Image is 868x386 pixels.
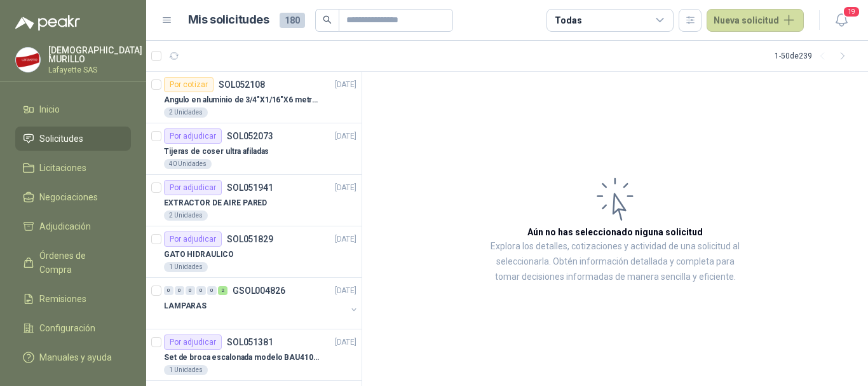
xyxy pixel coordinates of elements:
[323,15,332,24] span: search
[164,210,208,221] div: 2 Unidades
[335,233,356,245] p: [DATE]
[707,9,804,32] button: Nueva solicitud
[219,80,265,89] p: SOL052108
[227,132,273,141] p: SOL052073
[39,249,119,277] span: Órdenes de Compra
[15,127,131,151] a: Solicitudes
[207,286,217,295] div: 0
[280,13,305,28] span: 180
[164,94,322,106] p: Angulo en aluminio de 3/4"X1/16"X6 metros color Anolok
[15,185,131,209] a: Negociaciones
[175,286,184,295] div: 0
[39,102,60,116] span: Inicio
[15,287,131,311] a: Remisiones
[227,235,273,244] p: SOL051829
[15,156,131,180] a: Licitaciones
[146,123,362,175] a: Por adjudicarSOL052073[DATE] Tijeras de coser ultra afiladas40 Unidades
[164,286,173,295] div: 0
[39,292,86,306] span: Remisiones
[39,321,95,335] span: Configuración
[196,286,206,295] div: 0
[164,300,207,312] p: LAMPARAS
[164,334,222,350] div: Por adjudicar
[164,77,214,92] div: Por cotizar
[775,46,853,66] div: 1 - 50 de 239
[227,183,273,192] p: SOL051941
[335,182,356,194] p: [DATE]
[830,9,853,32] button: 19
[39,190,98,204] span: Negociaciones
[164,146,269,158] p: Tijeras de coser ultra afiladas
[39,161,86,175] span: Licitaciones
[164,365,208,375] div: 1 Unidades
[227,338,273,347] p: SOL051381
[164,352,322,364] p: Set de broca escalonada modelo BAU410119
[335,336,356,348] p: [DATE]
[164,128,222,144] div: Por adjudicar
[335,285,356,297] p: [DATE]
[15,244,131,282] a: Órdenes de Compra
[233,286,285,295] p: GSOL004826
[16,48,40,72] img: Company Logo
[15,214,131,238] a: Adjudicación
[335,130,356,142] p: [DATE]
[15,15,80,31] img: Logo peakr
[843,6,860,18] span: 19
[164,159,212,169] div: 40 Unidades
[555,13,581,27] div: Todas
[39,219,91,233] span: Adjudicación
[48,46,142,64] p: [DEMOGRAPHIC_DATA] MURILLO
[15,316,131,340] a: Configuración
[39,132,83,146] span: Solicitudes
[39,350,112,364] span: Manuales y ayuda
[164,197,267,209] p: EXTRACTOR DE AIRE PARED
[164,249,234,261] p: GATO HIDRAULICO
[218,286,227,295] div: 2
[489,239,741,285] p: Explora los detalles, cotizaciones y actividad de una solicitud al seleccionarla. Obtén informaci...
[527,225,703,239] h3: Aún no has seleccionado niguna solicitud
[335,79,356,91] p: [DATE]
[188,11,269,29] h1: Mis solicitudes
[15,345,131,369] a: Manuales y ayuda
[164,107,208,118] div: 2 Unidades
[164,262,208,272] div: 1 Unidades
[146,226,362,278] a: Por adjudicarSOL051829[DATE] GATO HIDRAULICO1 Unidades
[164,283,359,324] a: 0 0 0 0 0 2 GSOL004826[DATE] LAMPARAS
[146,175,362,226] a: Por adjudicarSOL051941[DATE] EXTRACTOR DE AIRE PARED2 Unidades
[186,286,195,295] div: 0
[146,329,362,381] a: Por adjudicarSOL051381[DATE] Set de broca escalonada modelo BAU4101191 Unidades
[164,231,222,247] div: Por adjudicar
[15,97,131,121] a: Inicio
[48,66,142,74] p: Lafayette SAS
[146,72,362,123] a: Por cotizarSOL052108[DATE] Angulo en aluminio de 3/4"X1/16"X6 metros color Anolok2 Unidades
[164,180,222,195] div: Por adjudicar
